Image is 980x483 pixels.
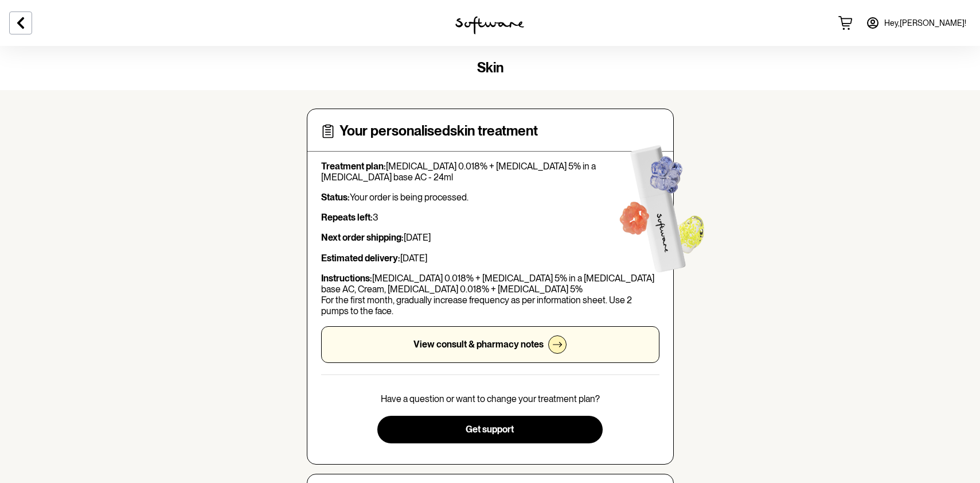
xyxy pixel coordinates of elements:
p: [DATE] [321,232,659,243]
span: skin [477,59,503,76]
strong: Treatment plan: [321,161,386,172]
strong: Status: [321,192,350,203]
p: [MEDICAL_DATA] 0.018% + [MEDICAL_DATA] 5% in a [MEDICAL_DATA] base AC - 24ml [321,161,659,183]
span: Get support [466,424,514,435]
p: Have a question or want to change your treatment plan? [381,393,600,404]
p: 3 [321,212,659,223]
img: software logo [455,16,524,34]
strong: Repeats left: [321,212,373,223]
h4: Your personalised skin treatment [339,123,538,140]
a: Hey,[PERSON_NAME]! [859,9,973,37]
strong: Estimated delivery: [321,253,400,264]
strong: Next order shipping: [321,232,404,243]
p: Your order is being processed. [321,192,659,203]
p: View consult & pharmacy notes [413,339,544,350]
strong: Instructions: [321,273,372,284]
button: Get support [377,416,603,443]
span: Hey, [PERSON_NAME] ! [884,18,966,28]
p: [MEDICAL_DATA] 0.018% + [MEDICAL_DATA] 5% in a [MEDICAL_DATA] base AC, Cream, [MEDICAL_DATA] 0.01... [321,273,659,317]
img: Software treatment bottle [595,122,724,287]
p: [DATE] [321,253,659,264]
